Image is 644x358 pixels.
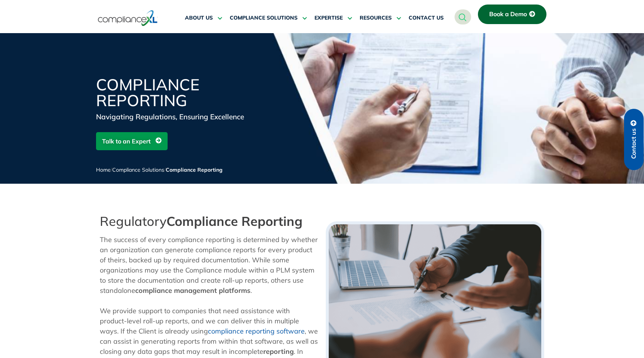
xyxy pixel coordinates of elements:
a: EXPERTISE [314,9,352,27]
span: CONTACT US [409,15,444,21]
a: CONTACT US [409,9,444,27]
a: COMPLIANCE SOLUTIONS [230,9,307,27]
strong: Compliance Reporting [166,213,302,229]
a: Book a Demo [478,5,546,24]
span: Compliance Reporting [166,166,223,173]
a: ABOUT US [185,9,222,27]
strong: reporting [263,347,294,356]
span: ABOUT US [185,15,213,21]
div: Navigating Regulations, Ensuring Excellence [96,111,277,122]
a: RESOURCES [360,9,401,27]
span: Contact us [630,128,637,159]
strong: compliance management platforms [135,286,250,295]
h1: Compliance Reporting [96,77,277,108]
span: Book a Demo [489,11,527,18]
a: Talk to an Expert [96,132,168,150]
h2: Regulatory [100,214,318,229]
span: RESOURCES [360,15,392,21]
a: compliance reporting software [208,327,305,335]
img: logo-one.svg [98,9,158,27]
a: Contact us [624,109,644,170]
span: EXPERTISE [314,15,343,21]
span: COMPLIANCE SOLUTIONS [230,15,298,21]
a: navsearch-button [455,9,471,24]
span: Talk to an Expert [102,134,151,148]
p: The success of every compliance reporting is determined by whether an organization can generate c... [100,235,318,296]
span: / / [96,166,223,173]
a: Compliance Solutions [112,166,164,173]
a: Home [96,166,111,173]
